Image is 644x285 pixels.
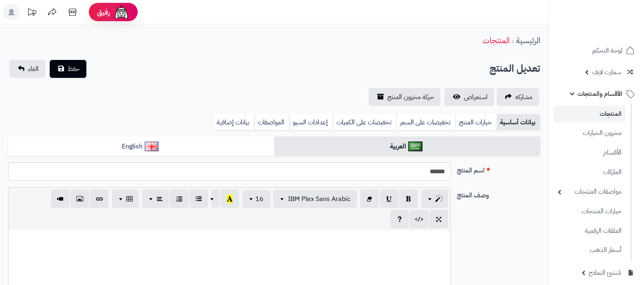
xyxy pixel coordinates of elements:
[554,163,626,181] a: الماركات
[516,34,540,46] a: الرئيسية
[396,114,455,130] a: تخفيضات على السعر
[554,203,626,220] a: خيارات المنتجات
[454,187,543,200] label: وصف المنتج
[145,141,159,151] img: English
[288,194,350,204] span: IBM Plex Sans Arabic
[113,4,130,20] img: ai-face.png
[22,4,42,22] a: تحديثات المنصة
[515,92,532,102] span: مشاركه
[333,114,396,130] a: تخفيضات على الكميات
[454,162,543,175] label: اسم المنتج
[8,137,274,157] a: English
[497,114,540,130] a: بيانات أساسية
[273,190,357,208] button: IBM Plex Sans Arabic
[455,114,497,130] a: خيارات المنتج
[554,241,626,259] a: أسعار الذهب
[589,267,621,278] span: مُنشئ النماذج
[554,144,626,161] a: الأقسام
[483,34,510,46] a: المنتجات
[554,41,639,60] a: لوحة التحكم
[289,114,333,130] a: إعدادات السيو
[592,66,621,78] span: سمارت لايف
[408,141,422,151] img: العربية
[589,21,636,38] img: logo-2.png
[9,60,45,78] a: الغاء
[387,92,434,102] span: حركة مخزون المنتج
[554,124,626,142] a: مخزون الخيارات
[554,106,626,122] a: المنتجات
[554,183,626,201] a: مواصفات المنتجات
[255,194,264,204] span: 16
[369,88,440,106] a: حركة مخزون المنتج
[578,88,622,99] span: الأقسام والمنتجات
[213,114,254,130] a: بيانات إضافية
[50,60,86,78] button: حفظ
[592,45,622,56] span: لوحة التحكم
[68,64,80,74] span: حفظ
[242,190,270,208] button: 16
[497,88,539,106] a: مشاركه
[444,88,494,106] a: استعراض
[464,92,488,102] span: استعراض
[274,137,540,157] a: العربية
[28,64,39,74] span: الغاء
[254,114,289,130] a: المواصفات
[97,7,110,17] span: رفيق
[554,222,626,240] a: الملفات الرقمية
[490,60,540,77] h2: تعديل المنتج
